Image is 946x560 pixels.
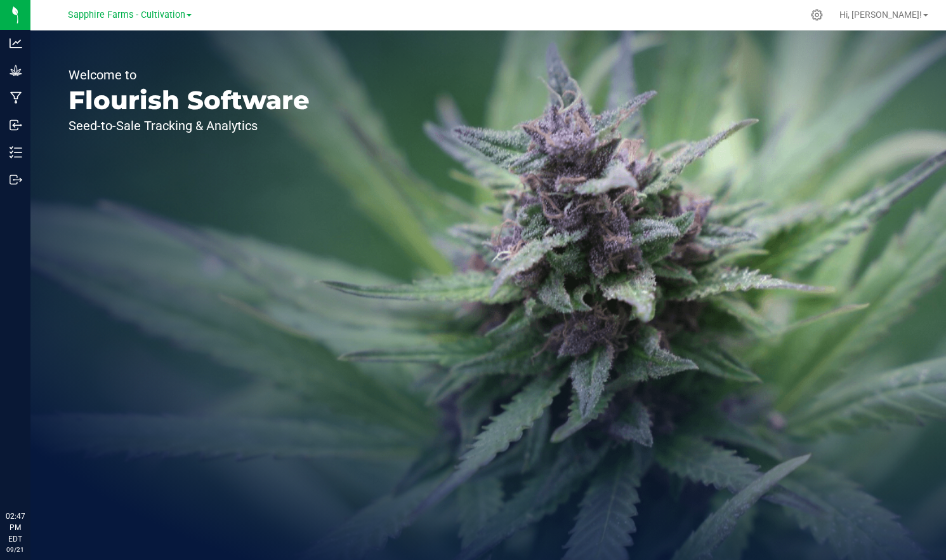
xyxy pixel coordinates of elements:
inline-svg: Inbound [10,119,22,131]
inline-svg: Outbound [10,173,22,186]
span: Hi, [PERSON_NAME]! [839,10,922,20]
div: Manage settings [809,9,825,21]
inline-svg: Analytics [10,37,22,50]
p: 02:47 PM EDT [6,510,25,545]
p: Seed-to-Sale Tracking & Analytics [69,119,310,132]
span: Sapphire Farms - Cultivation [68,10,185,20]
inline-svg: Inventory [10,146,22,159]
p: 09/21 [6,545,25,554]
p: Flourish Software [69,88,310,113]
p: Welcome to [69,69,310,81]
inline-svg: Manufacturing [10,91,22,104]
inline-svg: Grow [10,64,22,77]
